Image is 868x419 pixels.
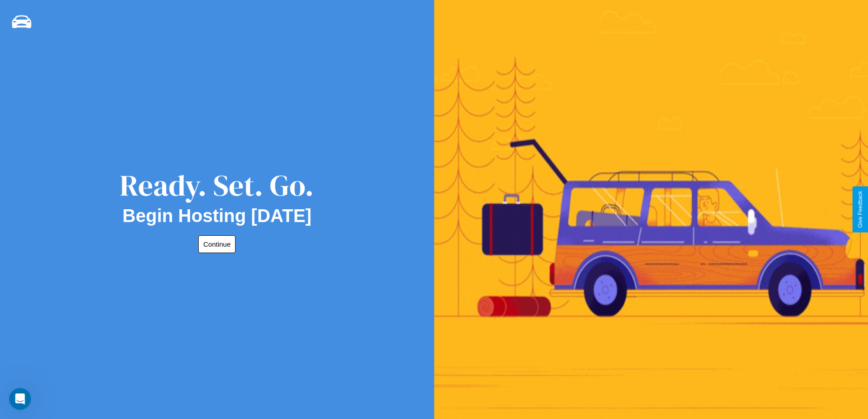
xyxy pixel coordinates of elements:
h2: Begin Hosting [DATE] [123,206,312,226]
div: Ready. Set. Go. [120,165,314,206]
div: Give Feedback [857,191,863,228]
button: Continue [198,235,236,253]
iframe: Intercom live chat [9,388,31,410]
